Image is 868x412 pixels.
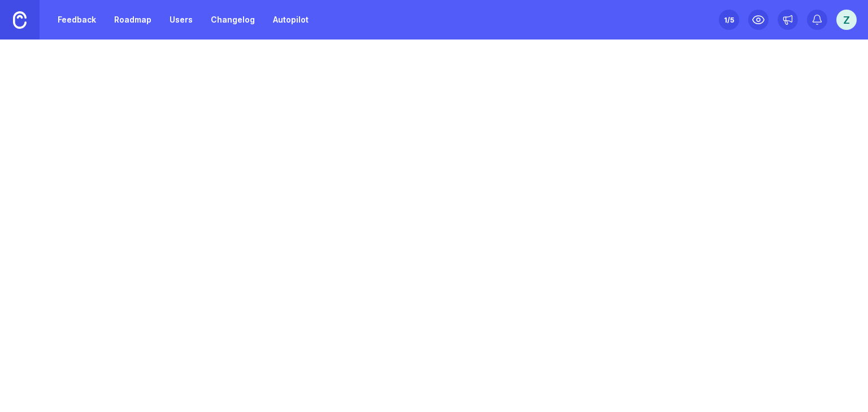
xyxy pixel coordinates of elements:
a: Autopilot [266,10,315,30]
button: 1/5 [719,10,739,30]
a: Roadmap [107,10,158,30]
button: Z [836,10,857,30]
img: Canny Home [13,11,27,29]
a: Users [163,10,199,30]
div: 1 /5 [724,12,734,28]
a: Changelog [204,10,262,30]
a: Feedback [51,10,103,30]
